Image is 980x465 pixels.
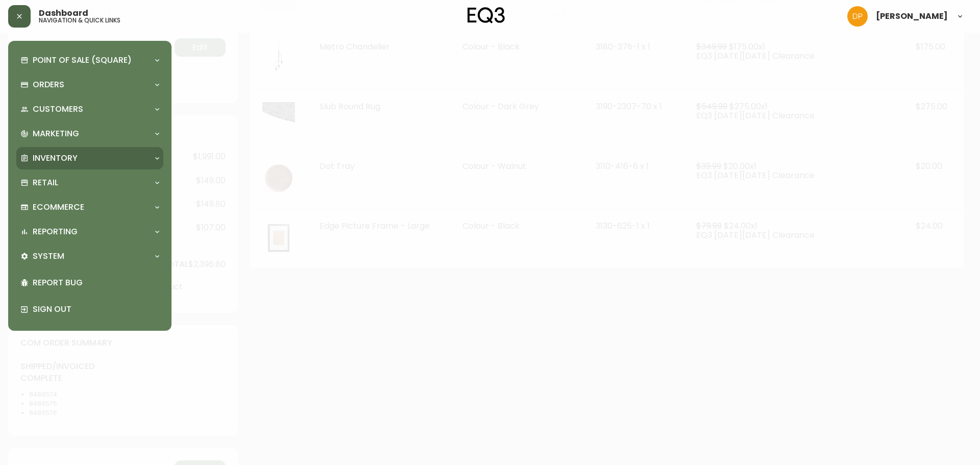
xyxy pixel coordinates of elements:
h5: navigation & quick links [39,17,120,23]
div: Orders [16,74,163,96]
span: [PERSON_NAME] [876,12,948,20]
p: Customers [33,104,83,115]
p: Sign Out [33,304,159,315]
div: Marketing [16,123,163,145]
p: Orders [33,79,64,90]
p: Marketing [33,128,79,139]
div: Point of Sale (Square) [16,49,163,71]
div: Reporting [16,221,163,243]
div: Customers [16,98,163,120]
div: Report Bug [16,270,163,296]
p: System [33,251,64,262]
span: Dashboard [39,9,88,17]
p: Point of Sale (Square) [33,55,132,66]
div: System [16,245,163,267]
div: Ecommerce [16,196,163,218]
div: Inventory [16,147,163,169]
p: Inventory [33,153,78,164]
div: Retail [16,172,163,194]
div: Sign Out [16,296,163,323]
p: Report Bug [33,277,159,288]
img: b0154ba12ae69382d64d2f3159806b19 [847,6,868,27]
p: Reporting [33,226,78,237]
p: Retail [33,177,58,188]
img: logo [468,7,505,23]
p: Ecommerce [33,202,84,213]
